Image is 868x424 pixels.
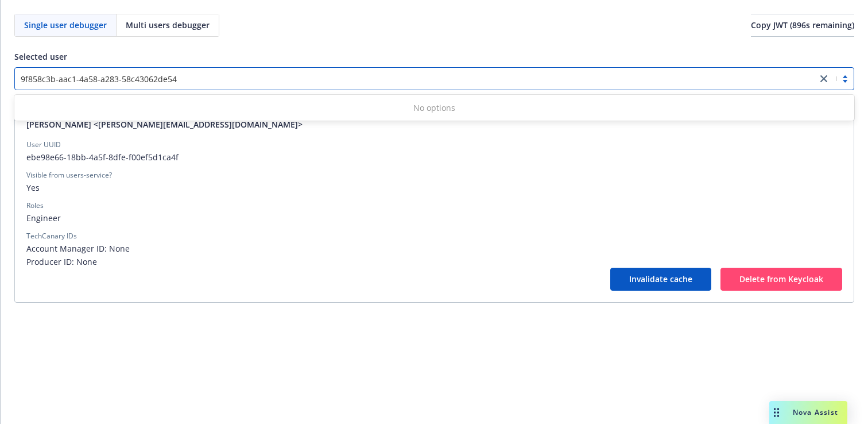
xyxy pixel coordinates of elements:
span: Copy JWT ( 896 s remaining) [751,20,854,30]
span: ebe98e66-18bb-4a5f-8dfe-f00ef5d1ca4f [26,151,842,163]
button: Copy JWT (896s remaining) [751,14,854,37]
span: Account Manager ID: None [26,242,842,255]
div: User UUID [26,140,61,150]
button: Invalidate cache [610,268,711,291]
span: Yes [26,182,842,194]
button: Nova Assist [769,401,847,424]
div: Drag to move [769,401,784,424]
div: Visible from users-service? [26,170,112,180]
div: No options [14,97,854,118]
span: Multi users debugger [126,19,210,31]
a: [PERSON_NAME] <[PERSON_NAME][EMAIL_ADDRESS][DOMAIN_NAME]> [26,118,312,130]
span: Single user debugger [24,19,107,31]
span: Engineer [26,212,842,224]
div: Roles [26,201,44,211]
a: close [817,72,831,86]
span: Selected user [14,51,67,62]
button: Delete from Keycloak [720,268,842,291]
div: TechCanary IDs [26,231,77,241]
span: Delete from Keycloak [739,273,823,284]
span: Invalidate cache [629,273,692,284]
span: Nova Assist [793,407,838,417]
span: Producer ID: None [26,256,842,268]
